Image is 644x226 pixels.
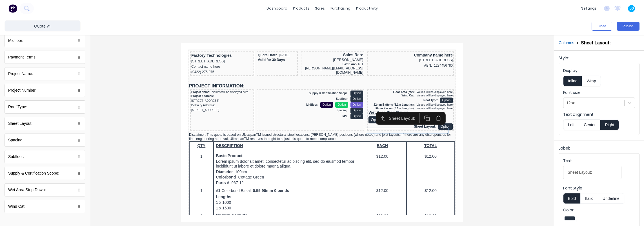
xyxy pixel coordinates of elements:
[181,48,265,54] div: Roof Type:Option
[3,3,65,10] div: Factory Technologies
[3,15,65,20] div: Contact name here
[181,74,265,81] div: Sheet Layout:Option
[600,119,619,130] button: Right
[3,10,65,15] div: [STREET_ADDRESS]
[629,6,634,11] span: LO
[8,104,27,110] div: Roof Type:
[580,193,598,204] button: Italic
[234,64,245,74] button: Duplicate
[181,41,265,45] div: Floor Area (m2):Values will be displayed here
[8,137,23,143] div: Spacing:
[563,207,635,213] label: Color
[563,119,579,130] button: Left
[579,119,600,130] button: Center
[5,183,85,196] div: Wet Area Step Down:
[264,4,290,13] a: dashboard
[563,90,635,95] label: Font size
[5,200,85,213] div: Wind Cat:
[8,187,46,193] div: Wet Area Step Down:
[8,87,37,93] div: Project Number:
[8,38,23,44] div: Midfloor:
[181,3,265,8] div: Company name here
[8,121,32,126] div: Sheet Layout:
[3,54,65,63] div: Delivery Address:[STREET_ADDRESS]
[559,145,639,153] div: Label:
[5,117,85,130] div: Sheet Layout:
[3,20,65,26] div: (0422) 275 975
[5,134,85,147] div: Spacing:
[353,4,381,13] div: productivity
[5,100,85,114] div: Roof Type:
[592,22,612,31] button: Close
[8,154,24,160] div: Subfloor:
[582,76,601,86] button: Wrap
[1,34,267,40] div: PROJECT INFORMATION:
[3,45,65,54] div: Project Address:[STREET_ADDRESS]
[114,13,175,17] div: 0452 445 181
[114,3,175,8] div: Sales Rep:
[312,4,328,13] div: sales
[8,4,17,13] img: Factory
[70,41,175,47] div: Supply & Certification Scope:Option
[181,54,265,58] div: 22mm Battens (6.1m Lengths):Values will be displayed here
[181,61,265,74] div: Wet Area Step Down:Option
[70,53,175,59] div: Midfloor:OptionOptionOption
[70,47,175,53] div: Subfloor:Option
[1,40,267,84] div: Project Name:Values will be displayed hereProject Address:[STREET_ADDRESS]Delivery Address:[STREE...
[181,58,265,61] div: 50mm Packer (6.1m Lengths):Values will be displayed here
[563,76,582,86] button: Inline
[563,193,580,204] button: Bold
[3,41,65,45] div: Project Name:Values will be displayed here
[1,83,267,92] div: Disclaimer: This quote is based on UltraspanTM issued structural steel locations, [PERSON_NAME] p...
[8,204,25,209] div: Wind Cat:
[563,68,635,73] label: Display
[245,64,256,74] button: Delete
[563,185,635,191] label: Font Style
[559,40,574,46] button: Columns
[8,170,59,176] div: Supply & Certification Scope:
[563,166,621,179] input: Text
[617,22,639,31] button: Publish
[70,64,175,70] div: kPa:Option
[8,71,33,77] div: Project Name:
[114,8,175,13] div: [PERSON_NAME]
[8,54,35,60] div: Payment Terms
[578,4,599,13] div: settings
[181,45,265,48] div: Wind Cat:Values will be displayed here
[181,14,265,19] div: ABN:1234456780
[70,58,175,64] div: Spacing:Option
[5,20,81,31] input: Enter template name here
[563,112,635,117] label: Text alignment
[581,40,611,46] h2: Sheet Layout:
[201,66,230,73] div: Sheet Layout:
[290,4,312,13] div: products
[5,51,85,64] div: Payment Terms
[114,17,175,26] div: [PERSON_NAME][EMAIL_ADDRESS][DOMAIN_NAME]
[559,55,639,63] div: Style:
[328,4,353,13] div: purchasing
[5,150,85,163] div: Subfloor:
[5,67,85,80] div: Project Name:
[598,193,624,204] button: Underline
[189,64,201,74] button: Select parent
[563,158,621,166] div: Text
[181,8,265,14] div: [STREET_ADDRESS]
[5,34,85,47] div: Midfloor:
[1,2,267,28] div: Factory Technologies[STREET_ADDRESS]Contact name here(0422) 275 975Quote Date:[DATE]Valid for 30 ...
[5,84,85,97] div: Project Number:
[5,167,85,180] div: Supply & Certification Scope:
[70,3,109,9] div: Quote Date:[DATE]
[70,9,109,13] div: Valid for 30 Days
